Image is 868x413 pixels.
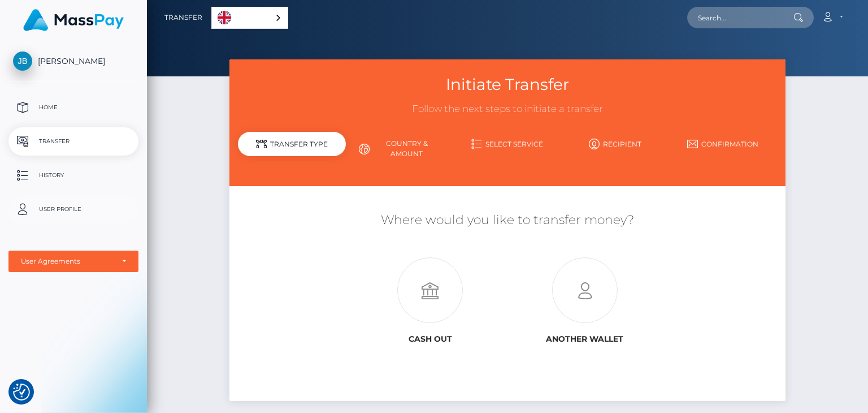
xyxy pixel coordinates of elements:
[516,334,653,344] h6: Another wallet
[8,161,138,190] a: History
[8,251,138,272] button: User Agreements
[8,195,138,223] a: User Profile
[8,127,138,156] a: Transfer
[212,7,288,28] a: English
[454,134,562,154] a: Select Service
[561,134,669,154] a: Recipient
[13,384,30,401] button: Consent Preferences
[13,167,134,184] p: History
[8,56,138,66] span: [PERSON_NAME]
[362,334,499,344] h6: Cash out
[13,99,134,116] p: Home
[211,7,288,29] aside: Language selected: English
[238,132,346,156] div: Transfer Type
[13,201,134,218] p: User Profile
[687,7,793,28] input: Search...
[238,102,776,116] h3: Follow the next steps to initiate a transfer
[238,74,776,96] h3: Initiate Transfer
[346,134,454,164] a: Country & Amount
[164,6,202,29] a: Transfer
[13,384,30,401] img: Revisit consent button
[669,134,777,154] a: Confirmation
[211,7,288,29] div: Language
[238,212,776,229] h5: Where would you like to transfer money?
[13,133,134,150] p: Transfer
[21,257,114,266] div: User Agreements
[23,9,124,31] img: MassPay
[8,93,138,122] a: Home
